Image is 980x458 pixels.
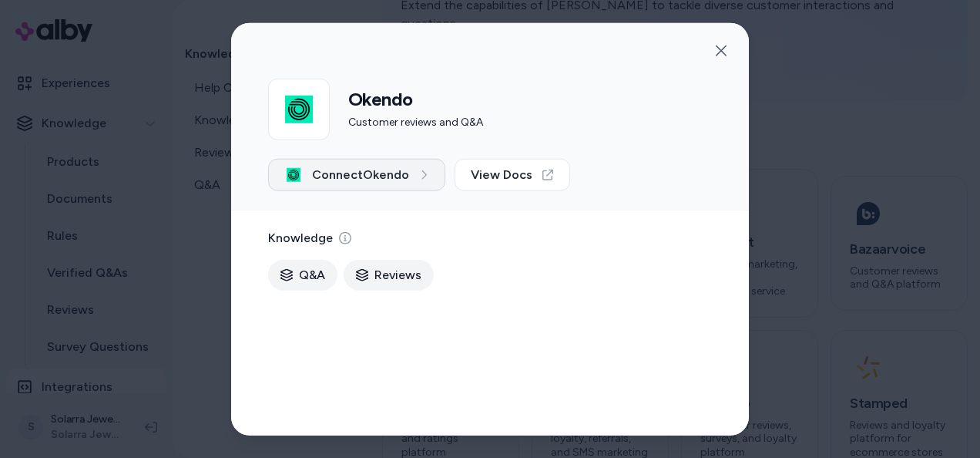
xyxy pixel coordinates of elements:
[471,166,532,184] span: View Docs
[299,266,325,285] span: Q&A
[312,166,409,184] span: Connect Okendo
[348,87,483,110] h2: Okendo
[455,159,570,191] a: View Docs
[348,113,483,131] p: Customer reviews and Q&A
[268,229,351,248] p: Knowledge
[374,266,421,285] span: Reviews
[268,159,445,191] button: ConnectOkendo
